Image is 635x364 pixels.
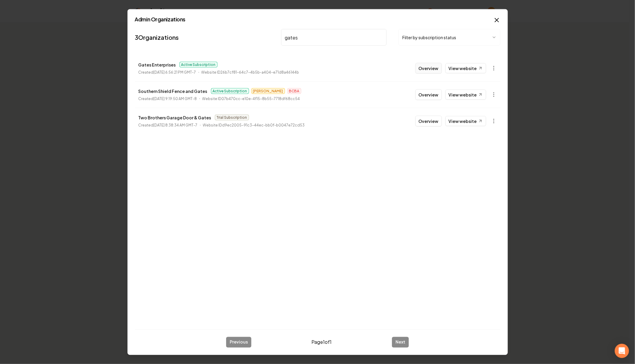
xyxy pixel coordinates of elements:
[179,62,218,68] span: Active Subscription
[201,69,299,75] p: Website ID 26b7cf81-64c7-4b5b-a404-e71d8a46144b
[215,115,249,121] span: Trial Subscription
[138,114,211,121] p: Two Brothers Garage Door & Gates
[138,122,198,128] p: Created
[135,33,179,42] a: 3Organizations
[312,338,332,346] span: Page 1 of 1
[287,88,301,94] span: BCBA
[415,89,442,100] button: Overview
[203,122,305,128] p: Website ID d9ec2005-91c3-44ec-bb0f-b0047e72cd53
[251,88,285,94] span: [PERSON_NAME]
[138,69,196,75] p: Created
[445,116,486,126] a: View website
[445,90,486,100] a: View website
[154,70,196,75] time: [DATE] 6:56:21 PM GMT-7
[211,88,249,94] span: Active Subscription
[445,63,486,73] a: View website
[202,96,300,102] p: Website ID 07b470cc-e10e-4f15-8b55-7718df68cc54
[154,96,197,101] time: [DATE] 9:19:50 AM GMT-8
[154,123,198,127] time: [DATE] 8:38:34 AM GMT-7
[135,17,500,22] h2: Admin Organizations
[138,61,176,68] p: Gates Enterprises
[138,96,197,102] p: Created
[281,29,387,46] input: Search by name or ID
[415,63,442,74] button: Overview
[415,116,442,126] button: Overview
[138,88,207,95] p: Southern Shield Fence and Gates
